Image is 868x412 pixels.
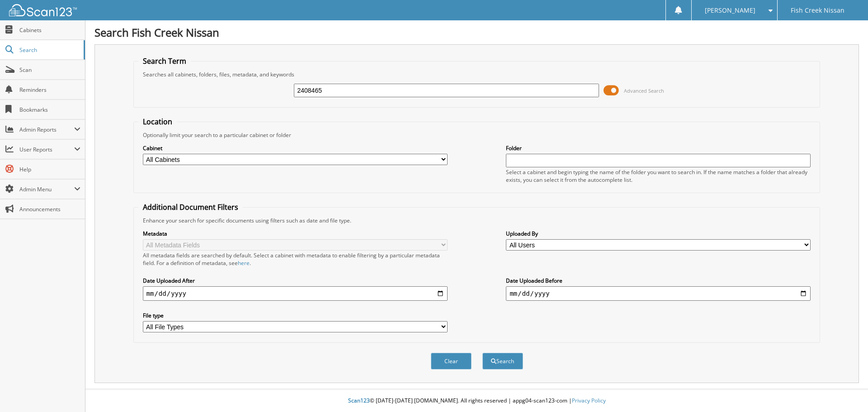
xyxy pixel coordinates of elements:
[138,202,243,212] legend: Additional Document Filters
[506,230,811,237] label: Uploaded By
[348,397,370,404] span: Scan123
[19,185,74,193] span: Admin Menu
[19,46,79,54] span: Search
[143,251,448,267] div: All metadata fields are searched by default. Select a cabinet with metadata to enable filtering b...
[138,71,816,78] div: Searches all cabinets, folders, files, metadata, and keywords
[143,286,448,301] input: start
[19,106,80,114] span: Bookmarks
[19,66,80,74] span: Scan
[572,397,606,404] a: Privacy Policy
[19,166,80,173] span: Help
[19,146,74,153] span: User Reports
[94,25,859,40] h1: Search Fish Creek Nissan
[791,8,844,13] span: Fish Creek Nissan
[482,353,523,369] button: Search
[85,390,868,412] div: © [DATE]-[DATE] [DOMAIN_NAME]. All rights reserved | appg04-scan123-com |
[138,117,177,127] legend: Location
[143,230,448,237] label: Metadata
[19,126,74,133] span: Admin Reports
[138,131,816,139] div: Optionally limit your search to a particular cabinet or folder
[823,369,868,412] iframe: Chat Widget
[143,312,448,319] label: File type
[238,259,250,267] a: here
[431,353,472,369] button: Clear
[506,286,811,301] input: end
[138,56,191,66] legend: Search Term
[624,87,664,94] span: Advanced Search
[705,8,755,13] span: [PERSON_NAME]
[9,4,77,16] img: scan123-logo-white.svg
[143,144,448,152] label: Cabinet
[19,26,80,34] span: Cabinets
[19,205,80,213] span: Announcements
[143,277,448,284] label: Date Uploaded After
[506,144,811,152] label: Folder
[138,217,816,224] div: Enhance your search for specific documents using filters such as date and file type.
[19,86,80,94] span: Reminders
[506,168,811,184] div: Select a cabinet and begin typing the name of the folder you want to search in. If the name match...
[506,277,811,284] label: Date Uploaded Before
